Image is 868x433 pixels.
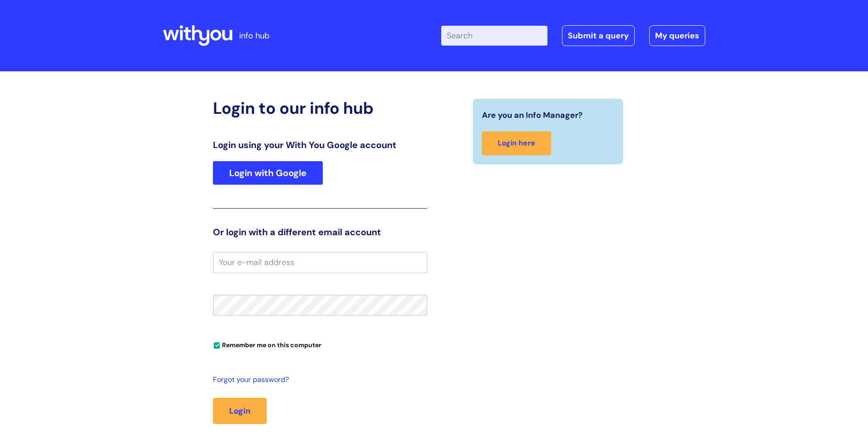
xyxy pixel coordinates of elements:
[213,339,321,349] label: Remember me on this computer
[213,337,427,352] div: You can uncheck this option if you're logging in from a shared device
[441,26,547,46] input: Search
[482,108,583,122] span: Are you an Info Manager?
[562,25,635,46] a: Submit a query
[213,227,427,237] h3: Or login with a different email account
[649,25,705,46] a: My queries
[482,131,551,155] a: Login here
[213,373,423,386] a: Forgot your password?
[239,28,269,43] p: info hub
[213,398,267,424] button: Login
[213,161,323,185] a: Login with Google
[213,252,427,273] input: Your e-mail address
[213,98,427,118] h2: Login to our info hub
[214,343,220,349] input: Remember me on this computer
[213,140,427,150] h3: Login using your With You Google account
